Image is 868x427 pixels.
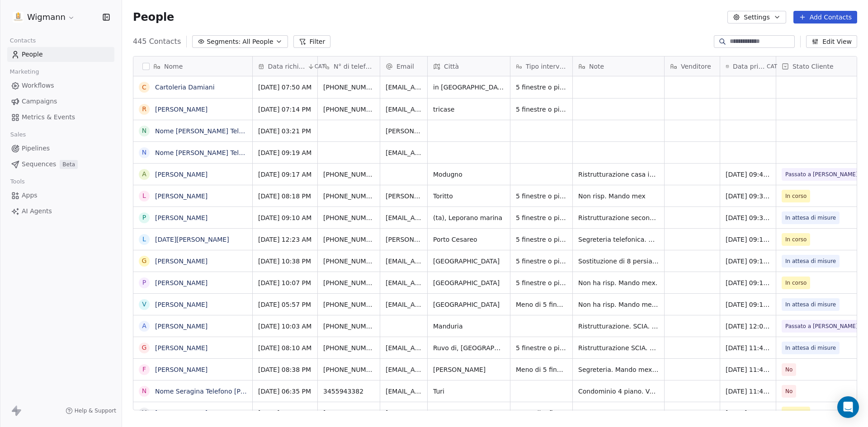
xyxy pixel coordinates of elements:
[444,62,459,71] span: Città
[315,63,325,70] span: CAT
[681,62,711,71] span: Venditore
[155,279,208,286] a: [PERSON_NAME]
[323,257,374,266] span: [PHONE_NUMBER]
[142,235,146,244] div: L
[516,365,567,374] span: Meno di 5 finestre
[258,343,312,352] span: [DATE] 08:10 AM
[22,50,43,59] span: People
[323,278,374,287] span: [PHONE_NUMBER]
[27,11,66,23] span: Wigmann
[155,236,229,243] a: [DATE][PERSON_NAME]
[578,300,659,309] span: Non ha risp. Mando mex. sostit 4 finestre ora alluminio - vuole pvc bianco non più di 4500 , ha a...
[386,278,422,287] span: [EMAIL_ADDRESS][DOMAIN_NAME]
[516,192,567,201] span: 5 finestre o più di 5
[726,365,770,374] span: [DATE] 11:43 AM
[386,408,422,418] span: [EMAIL_ADDRESS][DOMAIN_NAME]
[155,344,208,352] a: [PERSON_NAME]
[589,62,604,71] span: Note
[516,105,567,114] span: 5 finestre o più di 5
[258,235,312,244] span: [DATE] 12:23 AM
[258,387,312,396] span: [DATE] 06:35 PM
[785,387,793,396] span: No
[133,10,174,24] span: People
[66,407,116,414] a: Help & Support
[6,65,43,79] span: Marketing
[142,256,147,266] div: g
[155,323,208,330] a: [PERSON_NAME]
[578,387,659,396] span: Condominio 4 piano. Vetrata per coprire balcone. Vuole spendere poco.
[142,148,146,157] div: N
[7,94,114,109] a: Campaigns
[155,84,215,91] a: Cartoleria Damiani
[726,387,770,396] span: [DATE] 11:43 AM
[433,408,505,418] span: Leverano Lecce
[6,128,30,141] span: Sales
[726,278,770,287] span: [DATE] 09:13 AM
[334,62,374,71] span: N° di telefono
[323,105,374,114] span: [PHONE_NUMBER]
[155,214,208,221] a: [PERSON_NAME]
[258,278,312,287] span: [DATE] 10:07 PM
[516,300,567,309] span: Meno di 5 finestre
[785,192,807,201] span: In corso
[75,407,116,414] span: Help & Support
[386,257,422,266] span: [EMAIL_ADDRESS][DOMAIN_NAME]
[7,110,114,125] a: Metrics & Events
[726,213,770,222] span: [DATE] 09:36 AM
[433,192,505,201] span: Toritto
[155,149,860,156] a: Nome [PERSON_NAME] Telefono [PHONE_NUMBER] Città Alliste Email [EMAIL_ADDRESS][DOMAIN_NAME] Infor...
[785,408,807,418] span: In corso
[7,157,114,172] a: SequencesBeta
[785,170,858,179] span: Passato a [PERSON_NAME]
[133,36,181,47] span: 445 Contacts
[837,396,859,418] div: Open Intercom Messenger
[433,170,505,179] span: Modugno
[258,105,312,114] span: [DATE] 07:14 PM
[665,56,720,76] div: Venditore
[133,76,253,411] div: grid
[380,56,427,76] div: Email
[578,408,659,418] span: RICHIAMARE DOMANI
[720,56,776,76] div: Data primo contattoCAT
[258,170,312,179] span: [DATE] 09:17 AM
[142,365,146,374] div: F
[433,365,505,374] span: [PERSON_NAME]
[323,300,374,309] span: [PHONE_NUMBER]
[258,365,312,374] span: [DATE] 08:38 PM
[785,213,836,222] span: In attesa di misure
[22,97,57,106] span: Campaigns
[323,235,374,244] span: [PHONE_NUMBER]
[578,235,659,244] span: Segreteria telefonica. Mando mex.
[386,105,422,114] span: [EMAIL_ADDRESS][DOMAIN_NAME]
[22,113,75,122] span: Metrics & Events
[7,188,114,203] a: Apps
[142,343,147,352] div: G
[726,408,770,418] span: [DATE] 11:42 AM
[6,175,28,188] span: Tools
[386,387,422,396] span: [EMAIL_ADDRESS][DOMAIN_NAME]
[386,192,422,201] span: [PERSON_NAME][EMAIL_ADDRESS][DOMAIN_NAME]
[578,365,659,374] span: Segreteria. Mando mex. Rispondono al messaggio dicendo che hanno già risolto.
[258,322,312,331] span: [DATE] 10:03 AM
[155,388,844,395] a: Nome Seragina Telefono [PHONE_NUMBER] Città Turi Email [EMAIL_ADDRESS][DOMAIN_NAME] Trattamento d...
[258,148,312,157] span: [DATE] 09:19 AM
[60,160,78,169] span: Beta
[22,206,52,216] span: AI Agents
[164,62,183,71] span: Nome
[142,386,146,396] div: N
[133,56,252,76] div: Nome
[726,192,770,201] span: [DATE] 09:38 AM
[323,387,374,396] span: 3455943382
[253,56,317,76] div: Data richiestaCAT
[142,169,146,179] div: A
[323,408,374,418] span: [PHONE_NUMBER]
[396,62,414,71] span: Email
[516,213,567,222] span: 5 finestre o più di 5
[785,278,807,287] span: In corso
[785,343,836,352] span: In attesa di misure
[7,204,114,219] a: AI Agents
[142,300,146,309] div: V
[155,366,208,373] a: [PERSON_NAME]
[516,83,567,92] span: 5 finestre o più di 5
[22,191,38,200] span: Apps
